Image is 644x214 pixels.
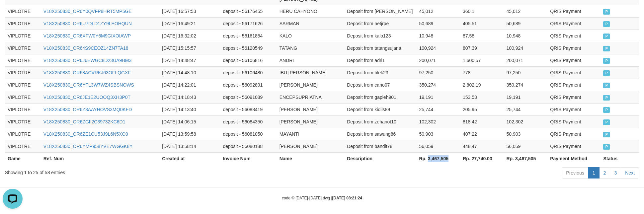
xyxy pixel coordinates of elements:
[277,140,344,152] td: [PERSON_NAME]
[603,83,610,88] span: PAID
[460,54,504,66] td: 1,600.57
[5,128,41,140] td: VIPLOTRE
[344,5,416,17] td: Deposit from [PERSON_NAME]
[610,167,621,178] a: 3
[416,42,460,54] td: 100,924
[599,167,610,178] a: 2
[504,103,547,115] td: 25,744
[277,115,344,128] td: [PERSON_NAME]
[603,46,610,51] span: PAID
[159,17,220,30] td: [DATE] 16:49:21
[220,5,277,17] td: deposit - 56176455
[5,152,41,165] th: Game
[416,79,460,91] td: 350,274
[344,103,416,115] td: Deposit from kidils89
[547,103,601,115] td: QRIS Payment
[504,79,547,91] td: 350,274
[43,95,130,100] a: V18X250830_OR6JE1E2UOOQ3XH3P0T
[460,91,504,103] td: 153.53
[344,17,416,30] td: Deposit from netjrpe
[504,30,547,42] td: 10,948
[41,152,159,165] th: Ref. Num
[547,17,601,30] td: QRIS Payment
[504,17,547,30] td: 50,689
[344,128,416,140] td: Deposit from sawung86
[43,45,128,51] a: V18X250830_OR64S9CEOZ14ZN7TA18
[220,30,277,42] td: deposit - 56161854
[220,140,277,152] td: deposit - 56080188
[504,42,547,54] td: 100,924
[460,79,504,91] td: 2,802.19
[43,82,134,88] a: V18X250830_OR6YTL3W7WZ4SBSNOWS
[416,128,460,140] td: 50,903
[5,17,41,30] td: VIPLOTRE
[416,103,460,115] td: 25,744
[504,152,547,165] th: Rp. 3,467,505
[220,54,277,66] td: deposit - 56106816
[416,140,460,152] td: 56,059
[562,167,588,178] a: Previous
[159,5,220,17] td: [DATE] 16:57:53
[547,79,601,91] td: QRIS Payment
[277,42,344,54] td: TATANG
[547,5,601,17] td: QRIS Payment
[416,152,460,165] th: Rp. 3,467,505
[220,79,277,91] td: deposit - 56092891
[159,54,220,66] td: [DATE] 14:48:47
[621,167,639,178] a: Next
[159,66,220,79] td: [DATE] 14:48:10
[504,66,547,79] td: 97,250
[159,103,220,115] td: [DATE] 14:13:40
[603,70,610,76] span: PAID
[5,167,263,176] div: Showing 1 to 25 of 58 entries
[547,66,601,79] td: QRIS Payment
[547,30,601,42] td: QRIS Payment
[344,91,416,103] td: Deposit from gapleh901
[460,30,504,42] td: 87.58
[277,17,344,30] td: SARMAN
[504,5,547,17] td: 45,012
[277,54,344,66] td: ANDRI
[220,152,277,165] th: Invoice Num
[43,119,125,124] a: V18X250830_OR6ZGII2C39732KC6D1
[5,103,41,115] td: VIPLOTRE
[344,54,416,66] td: Deposit from adri1
[460,103,504,115] td: 205.95
[220,66,277,79] td: deposit - 56106480
[416,30,460,42] td: 10,948
[159,115,220,128] td: [DATE] 14:06:15
[220,42,277,54] td: deposit - 56120549
[159,42,220,54] td: [DATE] 15:15:57
[220,91,277,103] td: deposit - 56091089
[603,95,610,101] span: PAID
[416,91,460,103] td: 19,191
[603,132,610,137] span: PAID
[504,54,547,66] td: 200,071
[460,42,504,54] td: 807.39
[344,30,416,42] td: Deposit from kalo123
[344,140,416,152] td: Deposit from bandit78
[603,34,610,39] span: PAID
[504,128,547,140] td: 50,903
[277,30,344,42] td: KALO
[277,152,344,165] th: Name
[43,70,131,75] a: V18X250830_OR68ACVRKJ63OFLQGXF
[603,144,610,150] span: PAID
[344,115,416,128] td: Deposit from zehanot10
[5,140,41,152] td: VIPLOTRE
[460,5,504,17] td: 360.1
[159,91,220,103] td: [DATE] 14:18:43
[547,152,601,165] th: Payment Method
[5,42,41,54] td: VIPLOTRE
[277,79,344,91] td: [PERSON_NAME]
[416,17,460,30] td: 50,689
[43,131,128,137] a: V18X250830_OR6ZE1CU53J9L6N5XO9
[603,58,610,64] span: PAID
[344,42,416,54] td: Deposit from tatangsujana
[5,79,41,91] td: VIPLOTRE
[159,79,220,91] td: [DATE] 14:22:01
[460,115,504,128] td: 818.42
[416,5,460,17] td: 45,012
[220,103,277,115] td: deposit - 56088419
[460,140,504,152] td: 448.47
